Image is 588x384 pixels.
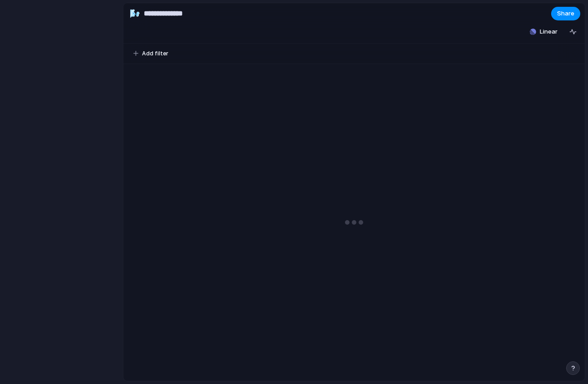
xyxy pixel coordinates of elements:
span: Add filter [142,49,168,58]
span: Share [557,9,574,18]
button: Add filter [128,47,174,60]
button: Share [551,7,580,20]
span: Linear [540,27,558,36]
button: Linear [526,25,561,39]
button: 🌬️ [127,6,142,21]
div: 🌬️ [130,7,140,20]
